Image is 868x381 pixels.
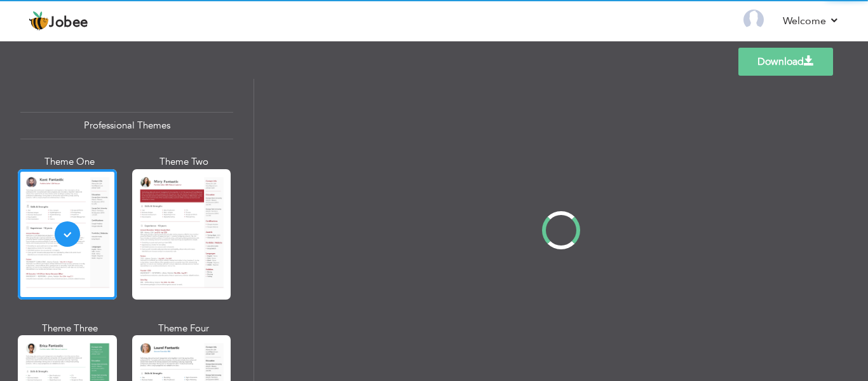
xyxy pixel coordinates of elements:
span: Jobee [49,16,88,30]
img: jobee.io [29,11,49,31]
a: Jobee [29,11,88,31]
a: Welcome [783,13,839,29]
a: Download [738,48,833,76]
img: Profile Img [743,10,764,30]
